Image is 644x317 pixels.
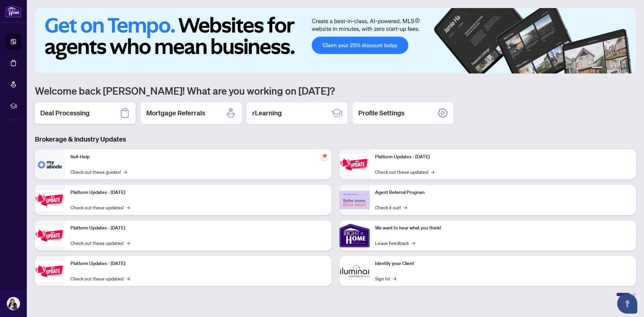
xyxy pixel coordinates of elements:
[35,190,65,211] img: Platform Updates - September 16, 2025
[126,275,130,282] span: →
[70,204,130,211] a: Check out these updates!→
[431,168,434,175] span: →
[70,239,130,247] a: Check out these updates!→
[610,67,613,69] button: 3
[321,152,329,160] span: pushpin
[70,153,326,161] p: Self-Help
[70,275,130,282] a: Check out these updates!→
[592,67,602,69] button: 1
[339,220,370,251] img: We want to hear what you think!
[35,84,636,97] h1: Welcome back [PERSON_NAME]! What are you working on [DATE]?
[375,168,434,175] a: Check out these updates!→
[375,275,396,282] a: Sign In!→
[126,204,130,211] span: →
[70,189,326,196] p: Platform Updates - [DATE]
[70,260,326,267] p: Platform Updates - [DATE]
[621,67,624,69] button: 5
[375,204,407,211] a: Check it out!→
[35,261,65,282] img: Platform Updates - July 8, 2025
[339,256,370,286] img: Identify your Client
[339,154,370,175] img: Platform Updates - June 23, 2025
[126,239,130,247] span: →
[146,108,205,118] h2: Mortgage Referrals
[70,224,326,232] p: Platform Updates - [DATE]
[7,297,20,310] img: Profile Icon
[5,5,21,17] img: logo
[35,149,65,179] img: Self-Help
[616,67,619,69] button: 4
[35,135,636,144] h3: Brokerage & Industry Updates
[252,108,282,118] h2: rLearning
[412,239,415,247] span: →
[605,67,608,69] button: 2
[375,153,631,161] p: Platform Updates - [DATE]
[375,224,631,232] p: We want to hear what you think!
[339,191,370,209] img: Agent Referral Program
[35,8,636,73] img: Slide 0
[617,294,637,314] button: Open asap
[375,260,631,267] p: Identify your Client
[40,108,90,118] h2: Deal Processing
[627,67,629,69] button: 6
[70,168,127,175] a: Check out these guides!→
[375,239,415,247] a: Leave Feedback→
[375,189,631,196] p: Agent Referral Program
[358,108,405,118] h2: Profile Settings
[123,168,127,175] span: →
[35,225,65,246] img: Platform Updates - July 21, 2025
[404,204,407,211] span: →
[393,275,396,282] span: →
